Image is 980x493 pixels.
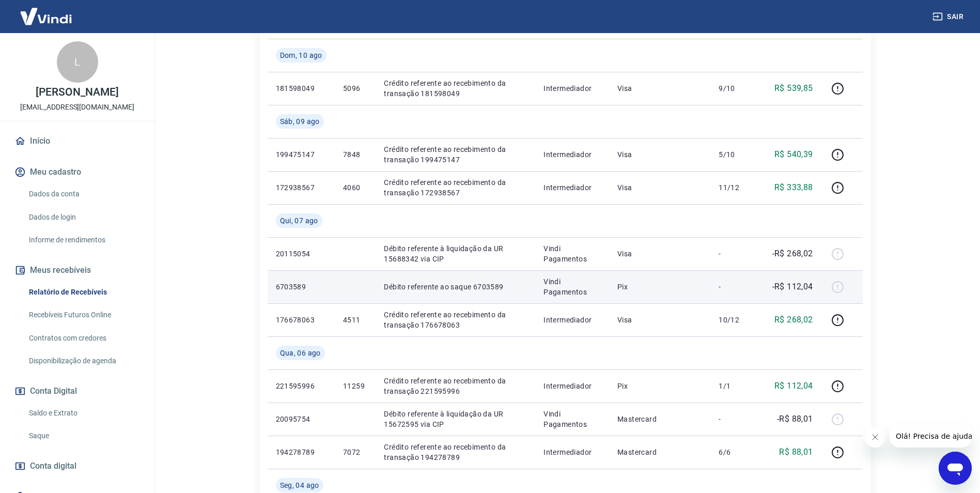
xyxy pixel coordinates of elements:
p: Crédito referente ao recebimento da transação 172938567 [384,177,527,198]
a: Saldo e Extrato [25,403,142,424]
p: 194278789 [276,447,326,457]
a: Início [12,130,142,152]
p: R$ 539,85 [774,82,813,95]
p: Crédito referente ao recebimento da transação 199475147 [384,144,527,165]
p: 5/10 [719,149,749,160]
p: -R$ 268,02 [772,248,813,260]
p: 181598049 [276,83,326,94]
span: Qua, 06 ago [280,348,321,358]
p: Crédito referente ao recebimento da transação 176678063 [384,310,527,330]
p: 6/6 [719,447,749,457]
iframe: Mensagem da empresa [890,425,972,448]
span: Seg, 04 ago [280,480,319,490]
p: 4511 [343,315,367,325]
p: Intermediador [543,83,601,94]
p: Visa [617,149,702,160]
p: Débito referente ao saque 6703589 [384,282,527,292]
p: 20115054 [276,249,326,259]
p: 6703589 [276,282,326,292]
img: Vindi [12,1,80,32]
p: 176678063 [276,315,326,325]
p: 10/12 [719,315,749,325]
p: Intermediador [543,447,601,457]
p: Pix [617,282,702,292]
p: 7848 [343,149,367,160]
p: Pix [617,381,702,391]
p: Crédito referente ao recebimento da transação 181598049 [384,78,527,99]
a: Informe de rendimentos [25,229,142,251]
button: Sair [930,7,968,26]
p: - [719,414,749,424]
p: Crédito referente ao recebimento da transação 194278789 [384,442,527,463]
p: 4060 [343,182,367,193]
span: Qui, 07 ago [280,215,318,226]
a: Recebíveis Futuros Online [25,304,142,326]
div: L [57,41,98,83]
p: Débito referente à liquidação da UR 15688342 via CIP [384,243,527,264]
p: Mastercard [617,447,702,457]
p: -R$ 88,01 [777,413,813,425]
p: R$ 88,01 [779,446,813,458]
p: R$ 540,39 [774,148,813,161]
p: -R$ 112,04 [772,281,813,293]
a: Contratos com credores [25,328,142,349]
p: Crédito referente ao recebimento da transação 221595996 [384,376,527,396]
p: 199475147 [276,149,326,160]
p: 172938567 [276,182,326,193]
p: Vindi Pagamentos [543,276,601,297]
p: Visa [617,83,702,94]
span: Dom, 10 ago [280,50,322,60]
p: 9/10 [719,83,749,94]
p: Intermediador [543,182,601,193]
p: - [719,282,749,292]
p: Mastercard [617,414,702,424]
p: R$ 333,88 [774,181,813,194]
p: 7072 [343,447,367,457]
iframe: Botão para abrir a janela de mensagens [939,452,972,485]
p: 11259 [343,381,367,391]
a: Dados da conta [25,183,142,205]
iframe: Fechar mensagem [865,427,885,448]
p: Visa [617,249,702,259]
p: 5096 [343,83,367,94]
a: Relatório de Recebíveis [25,282,142,303]
span: Conta digital [30,459,76,473]
p: R$ 268,02 [774,314,813,326]
p: Intermediador [543,381,601,391]
a: Dados de login [25,207,142,228]
span: Sáb, 09 ago [280,116,320,127]
p: Intermediador [543,315,601,325]
p: Vindi Pagamentos [543,243,601,264]
p: - [719,249,749,259]
a: Conta digital [12,455,142,477]
p: 1/1 [719,381,749,391]
p: [PERSON_NAME] [36,87,118,98]
p: Vindi Pagamentos [543,409,601,429]
button: Meus recebíveis [12,259,142,282]
button: Meu cadastro [12,161,142,183]
a: Disponibilização de agenda [25,350,142,372]
p: [EMAIL_ADDRESS][DOMAIN_NAME] [20,102,134,113]
button: Conta Digital [12,380,142,403]
p: Visa [617,182,702,193]
p: Débito referente à liquidação da UR 15672595 via CIP [384,409,527,429]
p: Visa [617,315,702,325]
p: 11/12 [719,182,749,193]
p: 20095754 [276,414,326,424]
p: R$ 112,04 [774,380,813,392]
a: Saque [25,425,142,446]
p: 221595996 [276,381,326,391]
span: Olá! Precisa de ajuda? [6,7,87,16]
p: Intermediador [543,149,601,160]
